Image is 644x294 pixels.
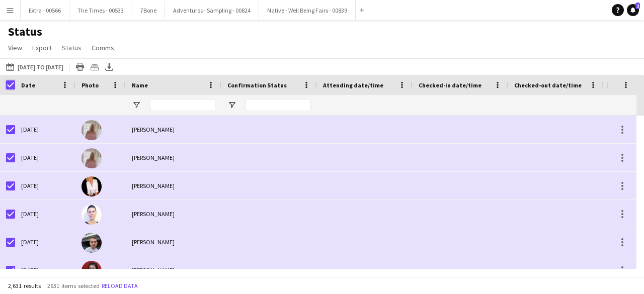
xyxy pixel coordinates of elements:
[132,1,165,20] button: 7Bone
[62,43,82,52] span: Status
[15,172,75,200] div: [DATE]
[15,144,75,171] div: [DATE]
[227,81,287,89] span: Confirmation Status
[4,61,65,73] button: [DATE] to [DATE]
[82,120,102,140] img: Sharon Learmonth
[323,81,383,89] span: Attending date/time
[82,176,102,197] img: Inger Stevenson
[21,81,35,89] span: Date
[82,233,102,253] img: Scott Gallacher
[89,61,101,73] app-action-btn: Crew files as ZIP
[514,81,582,89] span: Checked-out date/time
[227,101,236,110] button: Open Filter Menu
[100,280,140,291] button: Reload data
[103,61,115,73] app-action-btn: Export XLSX
[82,261,102,281] img: Rachel Adshead-Grant
[32,43,52,52] span: Export
[165,1,259,20] button: Adventuros - Sampling - 00824
[132,238,175,246] span: [PERSON_NAME]
[627,4,639,16] a: 2
[47,282,100,289] span: 2631 items selected
[259,1,356,20] button: Native - Well Being Fairs - 00839
[74,61,86,73] app-action-btn: Print
[58,41,86,54] a: Status
[150,99,215,111] input: Name Filter Input
[28,41,56,54] a: Export
[419,81,481,89] span: Checked-in date/time
[132,126,175,133] span: [PERSON_NAME]
[21,1,69,20] button: Extra - 00566
[132,101,141,110] button: Open Filter Menu
[82,81,99,89] span: Photo
[92,43,114,52] span: Comms
[132,81,148,89] span: Name
[82,205,102,225] img: Cleo Gifford
[15,228,75,256] div: [DATE]
[82,148,102,168] img: Sharon Learmonth
[132,266,175,274] span: [PERSON_NAME]
[4,41,26,54] a: View
[88,41,118,54] a: Comms
[15,116,75,143] div: [DATE]
[132,210,175,218] span: [PERSON_NAME]
[8,43,22,52] span: View
[246,99,311,111] input: Confirmation Status Filter Input
[15,256,75,284] div: [DATE]
[635,3,640,9] span: 2
[15,200,75,228] div: [DATE]
[132,154,175,161] span: [PERSON_NAME]
[132,182,175,189] span: [PERSON_NAME]
[69,1,132,20] button: The Times - 00533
